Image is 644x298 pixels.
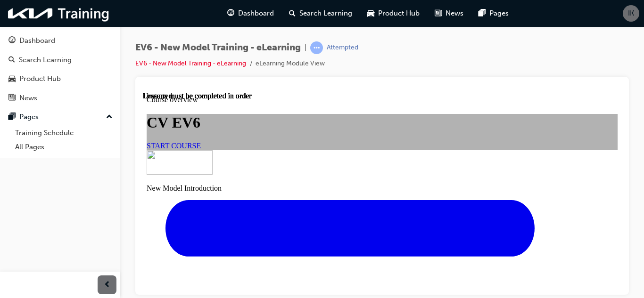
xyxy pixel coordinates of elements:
div: Dashboard [19,35,55,46]
a: START COURSE [4,50,58,58]
span: news-icon [435,8,442,19]
span: pages-icon [8,113,16,121]
span: guage-icon [8,37,16,45]
span: Pages [489,8,509,19]
span: car-icon [367,8,374,19]
a: Product Hub [4,70,116,88]
span: | [305,42,306,53]
span: learningRecordVerb_ATTEMPT-icon [310,41,323,54]
a: All Pages [11,140,116,154]
span: car-icon [8,75,16,83]
a: pages-iconPages [471,4,516,23]
button: Pages [4,108,116,126]
button: IK [623,5,639,22]
a: EV6 - New Model Training - eLearning [135,59,246,67]
span: up-icon [106,111,113,123]
a: guage-iconDashboard [220,4,281,23]
span: EV6 - New Model Training - eLearning [135,42,301,53]
span: Search Learning [299,8,352,19]
li: eLearning Module View [256,58,325,69]
a: Training Schedule [11,126,116,140]
a: Dashboard [4,32,116,49]
div: Search Learning [19,55,72,65]
div: Attempted [327,43,358,52]
a: car-iconProduct Hub [360,4,427,23]
a: Search Learning [4,51,116,69]
span: prev-icon [104,279,111,291]
span: news-icon [8,94,16,103]
a: News [4,89,116,107]
div: Pages [19,112,39,122]
a: news-iconNews [427,4,471,23]
span: Product Hub [378,8,420,19]
span: pages-icon [479,8,486,19]
span: search-icon [8,56,15,64]
span: search-icon [289,8,296,19]
a: search-iconSearch Learning [281,4,360,23]
p: New Model Introduction [4,92,475,101]
span: guage-icon [227,8,234,19]
div: Product Hub [19,73,61,84]
img: kia-training [5,4,113,23]
div: News [19,93,37,104]
span: Dashboard [238,8,274,19]
span: IK [628,8,634,19]
span: News [446,8,463,19]
h1: CV EV6 [4,22,475,40]
button: DashboardSearch LearningProduct HubNews [4,30,116,108]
